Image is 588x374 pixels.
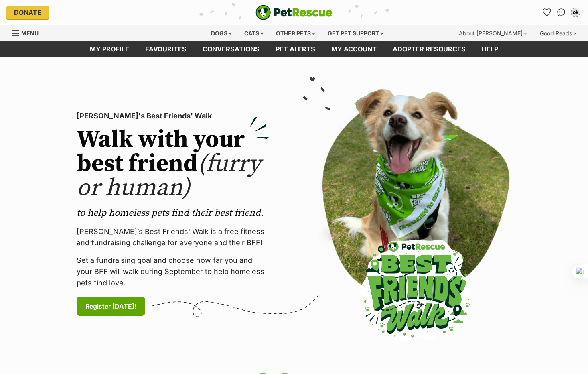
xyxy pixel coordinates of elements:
a: Donate [6,6,49,19]
div: Dogs [205,25,237,41]
a: Help [474,41,506,57]
span: (furry or human) [77,149,261,203]
p: to help homeless pets find their best friend. [77,207,269,220]
div: Good Reads [534,25,582,41]
ul: Account quick links [540,6,582,19]
div: ok [572,8,580,16]
p: [PERSON_NAME]’s Best Friends' Walk is a free fitness and fundraising challenge for everyone and t... [77,226,269,248]
h2: Walk with your best friend [77,128,269,200]
a: My profile [82,41,137,57]
div: Other pets [270,25,321,41]
span: Menu [21,30,39,37]
a: Register [DATE]! [77,297,145,316]
div: About [PERSON_NAME] [453,25,533,41]
a: Conversations [555,6,568,19]
a: My account [323,41,385,57]
a: Adopter resources [385,41,474,57]
a: Menu [12,25,44,40]
img: logo-e224e6f780fb5917bec1dbf3a21bbac754714ae5b6737aabdf751b685950b380.svg [255,5,333,20]
p: Set a fundraising goal and choose how far you and your BFF will walk during September to help hom... [77,255,269,289]
div: Get pet support [322,25,389,41]
a: Favourites [137,41,195,57]
a: Pet alerts [268,41,323,57]
a: conversations [195,41,268,57]
div: Cats [239,25,269,41]
span: Register [DATE]! [85,301,136,311]
a: Favourites [540,6,553,19]
a: PetRescue [255,5,333,20]
img: chat-41dd97257d64d25036548639549fe6c8038ab92f7586957e7f3b1b290dea8141.svg [557,8,566,16]
button: My account [569,6,582,19]
p: [PERSON_NAME]'s Best Friends' Walk [77,110,269,122]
